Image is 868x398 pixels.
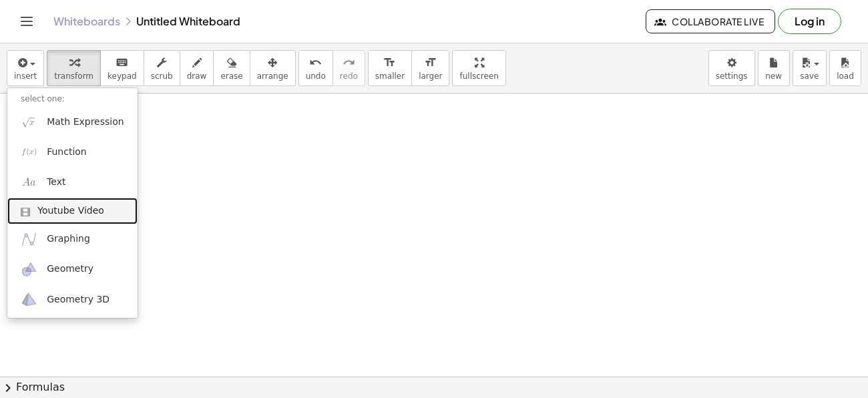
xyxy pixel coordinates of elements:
[16,11,37,32] button: Toggle navigation
[47,146,87,159] span: Function
[298,50,333,86] button: undoundo
[646,9,775,33] button: Collaborate Live
[424,55,437,71] i: format_size
[14,71,37,81] span: insert
[306,71,326,81] span: undo
[419,71,442,81] span: larger
[657,15,764,27] span: Collaborate Live
[47,50,101,86] button: transform
[343,55,355,71] i: redo
[47,262,93,276] span: Geometry
[837,71,854,81] span: load
[309,55,322,71] i: undo
[708,50,755,86] button: settings
[765,71,782,81] span: new
[151,71,173,81] span: scrub
[21,174,37,190] img: Aa.png
[53,15,120,28] a: Whiteboards
[100,50,144,86] button: keyboardkeypad
[333,50,365,86] button: redoredo
[116,55,128,71] i: keyboard
[7,198,138,224] a: Youtube Video
[7,50,44,86] button: insert
[7,91,138,107] li: select one:
[21,261,37,278] img: ggb-geometry.svg
[375,71,405,81] span: smaller
[7,224,138,254] a: Graphing
[829,50,861,86] button: load
[37,204,104,218] span: Youtube Video
[383,55,396,71] i: format_size
[257,71,288,81] span: arrange
[213,50,250,86] button: erase
[144,50,180,86] button: scrub
[47,116,124,129] span: Math Expression
[800,71,819,81] span: save
[7,137,138,167] a: Function
[758,50,790,86] button: new
[368,50,412,86] button: format_sizesmaller
[47,176,65,189] span: Text
[47,232,90,246] span: Graphing
[250,50,296,86] button: arrange
[54,71,93,81] span: transform
[7,284,138,315] a: Geometry 3D
[411,50,449,86] button: format_sizelarger
[220,71,242,81] span: erase
[459,71,498,81] span: fullscreen
[21,231,37,248] img: ggb-graphing.svg
[793,50,827,86] button: save
[778,9,841,34] button: Log in
[7,254,138,284] a: Geometry
[21,291,37,308] img: ggb-3d.svg
[452,50,505,86] button: fullscreen
[7,107,138,137] a: Math Expression
[340,71,358,81] span: redo
[47,293,110,307] span: Geometry 3D
[180,50,214,86] button: draw
[107,71,137,81] span: keypad
[187,71,207,81] span: draw
[716,71,748,81] span: settings
[21,144,37,160] img: f_x.png
[87,122,354,322] iframe: Everything you’ve EVER feared in ONE Backrooms Game…
[21,114,37,130] img: sqrt_x.png
[7,167,138,197] a: Text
